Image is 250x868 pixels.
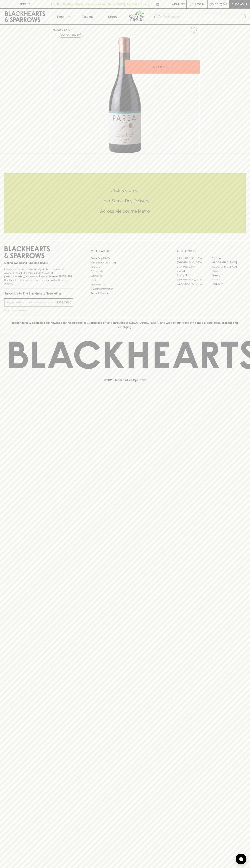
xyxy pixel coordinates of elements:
a: Gift Cards [91,274,159,278]
button: SUBSCRIBE [55,299,73,306]
strong: Liquor License #32064953 [39,275,72,278]
p: It is against the law to sell or supply alcohol to, or to obtain alcohol on behalf of a person un... [4,268,73,285]
input: Try "Pinot noir" [163,14,243,20]
a: [GEOGRAPHIC_DATA] [177,278,211,282]
a: FAQ's [91,278,159,282]
h5: Uber Same-Day Delivery [4,198,246,204]
button: ADD TO CART [125,60,200,74]
p: Blackhearts & Sparrows acknowledges the traditional Custodians of land throughout [GEOGRAPHIC_DAT... [7,321,243,329]
a: [GEOGRAPHIC_DATA] [177,282,211,286]
img: 41422.png [50,37,200,154]
p: OUR STORES [177,249,246,253]
button: Add to wishlist [188,26,198,35]
a: Braddon [211,256,246,260]
a: [GEOGRAPHIC_DATA] [177,260,211,265]
a: SHOP [64,28,72,31]
a: Business & Bulk Gifting [91,261,159,265]
p: Wishlist [172,2,185,6]
a: Tastings [75,9,100,24]
h5: Across Melbourne Metro [4,208,246,214]
a: Fitzroy [211,269,246,273]
button: Shop [50,9,75,24]
a: Thornbury [211,282,246,286]
a: Privacy Policy [91,282,159,287]
p: Stores [108,14,117,19]
a: [GEOGRAPHIC_DATA] [211,265,246,269]
p: OTHER AREAS [91,249,159,253]
a: Shipping Information [91,287,159,291]
a: HOME [53,28,61,31]
p: SUBSCRIBE [56,300,71,305]
a: Geelong [211,273,246,278]
a: [GEOGRAPHIC_DATA] [211,260,246,265]
a: Elwood [177,269,211,273]
p: $0.00 [210,2,218,6]
a: Prahran [211,278,246,282]
div: Call to action block [4,173,246,233]
p: Subscribe to The Blackhearts Newsletter [4,291,73,296]
a: Careers [91,265,159,269]
p: Sibling owned and run since [DATE] [4,261,73,265]
a: Brunswick West [177,265,211,269]
p: FIND US [19,2,31,6]
input: e.g. jane@blackheartsandsparrows.com.au [7,300,55,305]
button: Add to wishlist [59,33,82,38]
a: Contact Us [91,269,159,274]
p: ADD TO CART [153,65,172,69]
p: We will never spam you [4,308,73,312]
a: Terms & Conditions [91,291,159,295]
a: Stores [100,9,125,24]
img: bubble-icon [239,857,243,861]
a: Fitzroy North [177,273,211,278]
a: [GEOGRAPHIC_DATA] [177,256,211,260]
p: Login [195,2,204,6]
p: Shop [56,14,64,19]
h5: Click & Collect [4,188,246,193]
p: 0 [224,3,226,5]
p: Checkout [231,2,247,6]
p: Tastings [82,14,93,19]
a: Bottle Drop FAQ's [91,256,159,260]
